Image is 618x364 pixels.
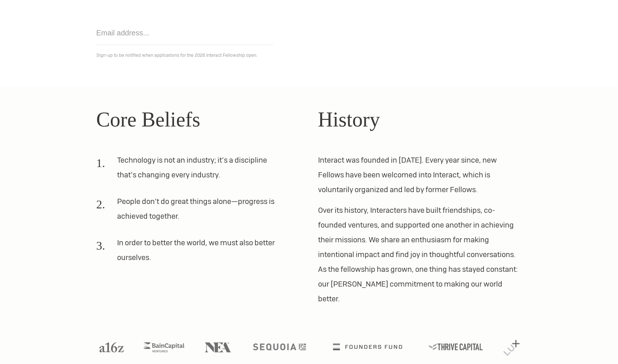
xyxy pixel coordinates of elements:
[96,235,283,271] li: In order to better the world, we must also better ourselves.
[253,343,306,350] img: Sequoia logo
[503,340,520,356] img: Lux Capital logo
[99,342,124,352] img: A16Z logo
[96,194,283,229] li: People don’t do great things alone—progress is achieved together.
[318,203,522,306] p: Over its history, Interacters have built friendships, co-founded ventures, and supported one anot...
[96,153,283,188] li: Technology is not an industry; it’s a discipline that’s changing every industry.
[318,104,522,135] h2: History
[96,104,300,135] h2: Core Beliefs
[205,342,231,352] img: NEA logo
[96,51,522,60] p: Sign-up to be notified when applications for the 2026 Interact Fellowship open.
[144,342,184,352] img: Bain Capital Ventures logo
[333,343,402,350] img: Founders Fund logo
[96,21,274,45] input: Email address...
[429,343,483,350] img: Thrive Capital logo
[318,153,522,197] p: Interact was founded in [DATE]. Every year since, new Fellows have been welcomed into Interact, w...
